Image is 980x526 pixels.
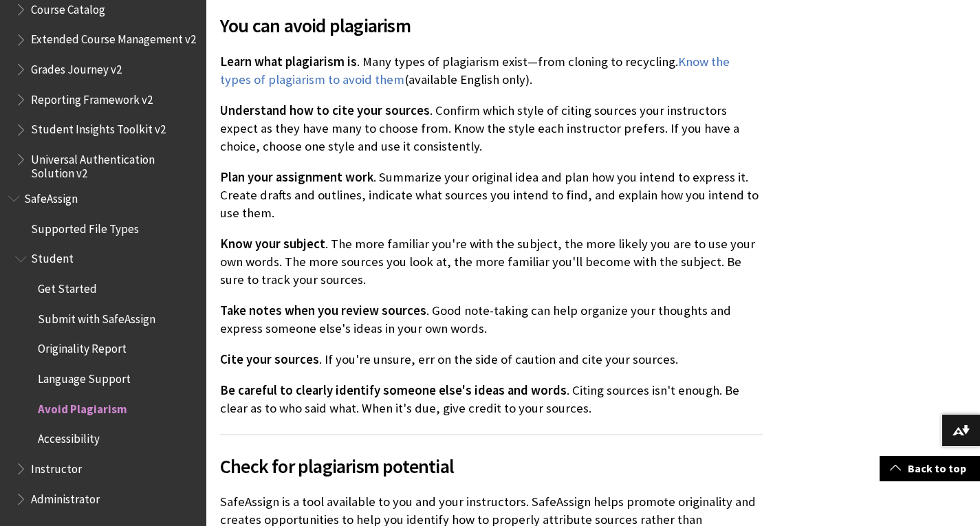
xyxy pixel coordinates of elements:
span: Avoid Plagiarism [38,397,127,416]
span: Cite your sources [220,351,319,367]
span: Originality Report [38,338,127,356]
span: Student [31,248,74,266]
span: Extended Course Management v2 [31,28,196,47]
span: Learn what plagiarism is [220,54,357,69]
a: Know the types of plagiarism to avoid them [220,54,730,88]
span: Accessibility [38,428,100,446]
span: Student Insights Toolkit v2 [31,118,166,137]
p: . If you're unsure, err on the side of caution and cite your sources. [220,351,763,369]
span: Reporting Framework v2 [31,88,153,107]
nav: Book outline for Blackboard SafeAssign [8,187,198,510]
p: . Citing sources isn't enough. Be clear as to who said what. When it's due, give credit to your s... [220,382,763,417]
span: You can avoid plagiarism [220,11,763,40]
span: Understand how to cite your sources [220,102,430,118]
span: SafeAssign [24,187,78,206]
span: Supported File Types [31,217,139,236]
span: Submit with SafeAssign [38,307,155,326]
span: Take notes when you review sources [220,303,426,318]
span: Universal Authentication Solution v2 [31,148,197,180]
span: Language Support [38,367,131,386]
p: . Summarize your original idea and plan how you intend to express it. Create drafts and outlines,... [220,168,763,223]
p: . Many types of plagiarism exist—from cloning to recycling. (available English only). [220,53,763,89]
span: Grades Journey v2 [31,58,122,76]
span: Check for plagiarism potential [220,452,763,481]
span: Know your subject [220,236,325,252]
span: Be careful to clearly identify someone else's ideas and words [220,382,567,398]
span: Instructor [31,457,82,476]
p: . Good note-taking can help organize your thoughts and express someone else's ideas in your own w... [220,302,763,338]
span: Plan your assignment work [220,169,373,185]
a: Back to top [880,456,980,481]
p: . The more familiar you're with the subject, the more likely you are to use your own words. The m... [220,235,763,289]
p: . Confirm which style of citing sources your instructors expect as they have many to choose from.... [220,102,763,156]
span: Get Started [38,277,97,296]
span: Administrator [31,487,100,506]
